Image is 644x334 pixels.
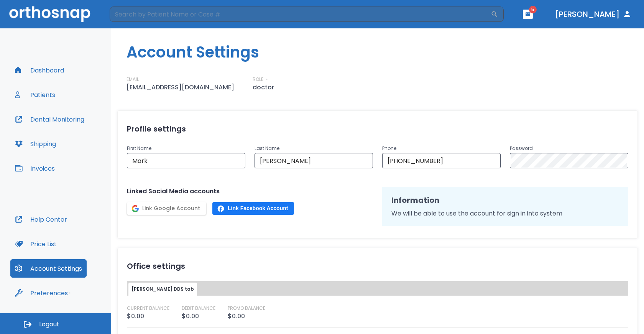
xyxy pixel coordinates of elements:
[127,144,245,153] p: First Name
[253,76,263,83] p: ROLE
[263,76,270,83] div: Tooltip anchor
[127,187,373,196] p: Linked Social Media accounts
[510,144,628,153] p: Password
[10,159,59,178] button: Invoices
[10,61,69,79] button: Dashboard
[10,210,72,229] button: Help Center
[127,312,144,321] p: $0.00
[228,312,245,321] p: $0.00
[10,235,61,253] button: Price List
[127,260,628,272] h2: Office settings
[66,290,73,296] div: Tooltip anchor
[10,259,87,278] button: Account Settings
[39,320,59,329] span: Logout
[255,144,373,153] p: Last Name
[212,202,294,215] button: Link Facebook Account
[391,209,619,218] p: We will be able to use the account for sign in into system
[110,7,491,22] input: Search by Patient Name or Case #
[529,6,537,13] span: 5
[127,153,245,168] input: First Name
[10,284,72,302] button: Preferences
[128,283,627,296] div: tabs
[127,41,644,64] h1: Account Settings
[382,144,501,153] p: Phone
[127,202,206,215] button: Link Google Account
[127,83,234,92] p: [EMAIL_ADDRESS][DOMAIN_NAME]
[10,86,60,104] button: Patients
[228,305,265,312] p: PROMO BALANCE
[255,153,373,168] input: Last Name
[382,153,501,168] input: Phone
[127,76,139,83] p: EMAIL
[10,110,89,128] button: Dental Monitoring
[127,305,169,312] p: CURRENT BALANCE
[9,6,90,22] img: Orthosnap
[10,135,61,153] button: Shipping
[552,7,635,21] button: [PERSON_NAME]
[253,83,274,92] p: doctor
[128,283,197,296] button: [PERSON_NAME] DDS tab
[391,194,619,206] h2: Information
[182,312,199,321] p: $0.00
[127,123,628,135] h2: Profile settings
[182,305,215,312] p: DEBIT BALANCE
